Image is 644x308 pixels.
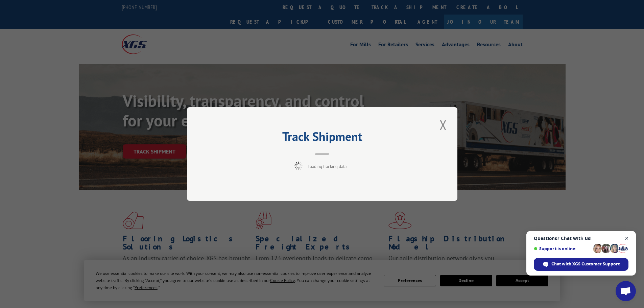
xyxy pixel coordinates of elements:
span: Support is online [534,246,591,251]
a: Open chat [616,281,636,301]
span: Questions? Chat with us! [534,236,628,241]
img: xgs-loading [294,162,303,170]
span: Chat with XGS Customer Support [551,261,620,267]
span: Chat with XGS Customer Support [534,258,628,271]
h2: Track Shipment [221,132,424,145]
span: Loading tracking data... [308,164,350,169]
button: Close modal [437,116,449,134]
